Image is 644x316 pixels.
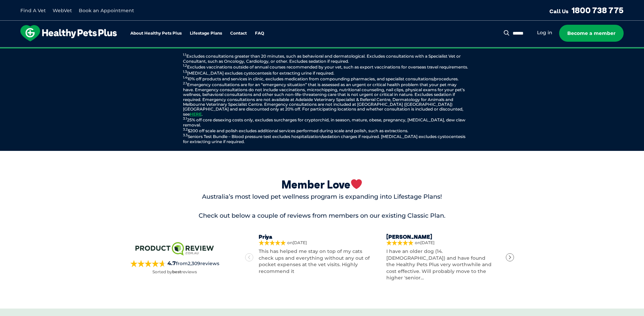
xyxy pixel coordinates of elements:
[351,179,362,190] img: ❤
[259,248,373,275] p: This has helped me stay on top of my cats check ups and everything without any out of pocket expe...
[549,5,624,15] a: Call Us1800 738 775
[549,8,569,15] span: Call Us
[259,234,373,275] a: Priyaon[DATE]This has helped me stay on top of my cats check ups and everything without any out o...
[537,29,552,36] a: Log in
[287,241,373,245] span: on [DATE]
[159,53,492,144] p: Excludes consultations greater than 20 minutes, such as behavioral and dermatological. Excludes c...
[20,25,117,41] img: hpp-logo
[166,260,219,267] span: from
[20,7,46,14] a: Find A Vet
[183,127,188,132] sup: 3.2
[559,25,624,42] a: Become a member
[152,269,197,275] p: Sorted by reviews
[130,178,514,191] div: Member Love
[79,7,134,14] a: Book an Appointment
[130,260,166,267] div: 4.7 out of 5 stars
[183,53,186,57] sup: 1.1
[259,240,286,245] div: 5 out of 5 stars
[415,241,500,245] span: on [DATE]
[130,193,514,201] p: Australia’s most loved pet wellness program is expanding into Lifestage Plans!
[130,212,514,220] p: Check out below a couple of reviews from members on our existing Classic Plan.
[167,260,176,266] strong: 4.7
[386,234,500,281] a: [PERSON_NAME]on[DATE]I have an older dog (14.[DEMOGRAPHIC_DATA]) and have found the Healthy Pets ...
[502,29,511,36] button: Search
[183,63,187,68] sup: 1.2
[53,7,72,14] a: WebVet
[259,234,373,240] h4: Priya
[172,269,181,274] strong: best
[386,240,413,245] div: 5 out of 5 stars
[230,31,247,36] a: Contact
[183,116,187,121] sup: 3.1
[195,47,449,54] span: Proactive, preventative wellness program designed to keep your pet healthier and happier for longer
[183,133,188,137] sup: 3.3
[183,75,187,80] sup: 1.4
[255,31,264,36] a: FAQ
[386,248,500,281] p: I have an older dog (14.[DEMOGRAPHIC_DATA]) and have found the Healthy Pets Plus very worthwhile ...
[130,240,219,275] a: 4.7from2,309reviewsSorted bybestreviews
[386,234,500,240] h4: [PERSON_NAME]
[190,31,222,36] a: Lifestage Plans
[183,70,187,74] sup: 1.3
[183,81,187,85] sup: 2.1
[190,112,202,117] a: HERE
[130,31,182,36] a: About Healthy Pets Plus
[188,260,219,266] span: 2,309 reviews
